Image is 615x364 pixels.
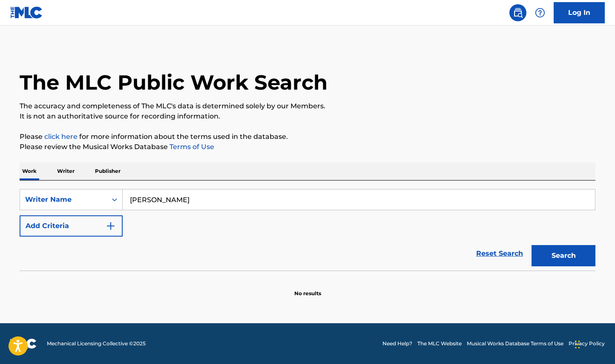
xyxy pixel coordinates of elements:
[20,162,39,180] p: Work
[535,8,545,18] img: help
[572,323,615,364] iframe: Chat Widget
[55,162,77,180] p: Writer
[10,339,37,349] img: logo
[532,245,595,266] button: Search
[20,132,595,142] p: Please for more information about the terms used in the database.
[532,4,549,21] div: Help
[569,340,605,347] a: Privacy Policy
[20,215,123,237] button: Add Criteria
[509,4,526,21] a: Public Search
[554,2,605,23] a: Log In
[294,279,321,297] p: No results
[20,111,595,121] p: It is not an authoritative source for recording information.
[168,143,214,151] a: Terms of Use
[10,6,43,19] img: MLC Logo
[47,340,146,347] span: Mechanical Licensing Collective © 2025
[417,340,462,347] a: The MLC Website
[382,340,412,347] a: Need Help?
[20,189,595,271] form: Search Form
[472,244,527,263] a: Reset Search
[513,8,523,18] img: search
[92,162,123,180] p: Publisher
[44,133,78,141] a: click here
[467,340,563,347] a: Musical Works Database Terms of Use
[106,221,116,231] img: 9d2ae6d4665cec9f34b9.svg
[20,70,328,95] h1: The MLC Public Work Search
[25,195,102,205] div: Writer Name
[20,142,595,152] p: Please review the Musical Works Database
[575,332,580,357] div: Drag
[20,101,595,111] p: The accuracy and completeness of The MLC's data is determined solely by our Members.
